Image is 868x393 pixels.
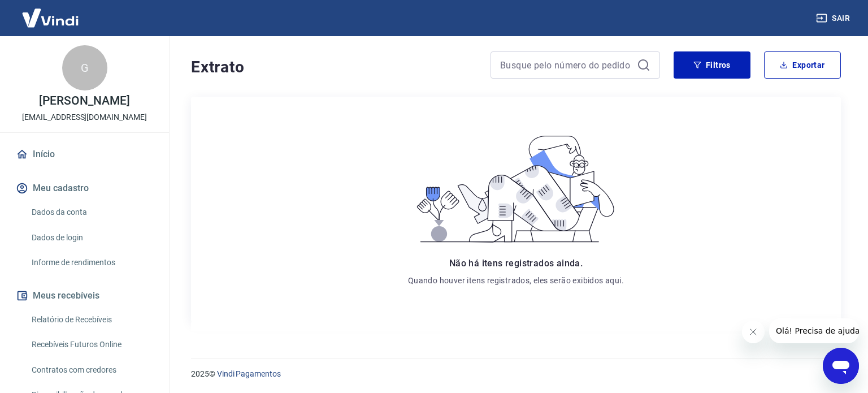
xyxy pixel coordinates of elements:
a: Vindi Pagamentos [217,369,281,378]
span: Olá! Precisa de ajuda? [7,8,95,17]
a: Informe de rendimentos [27,251,155,274]
button: Exportar [764,51,841,79]
button: Meus recebíveis [14,283,155,308]
a: Dados da conta [27,201,155,224]
p: [PERSON_NAME] [39,95,129,107]
a: Recebíveis Futuros Online [27,333,155,356]
h4: Extrato [191,56,477,79]
p: Quando houver itens registrados, eles serão exibidos aqui. [408,275,624,286]
iframe: Fechar mensagem [742,321,765,343]
button: Sair [814,8,854,29]
span: Não há itens registrados ainda. [449,258,583,269]
a: Relatório de Recebíveis [27,308,155,331]
div: G [62,45,107,90]
p: [EMAIL_ADDRESS][DOMAIN_NAME] [22,111,147,123]
button: Filtros [674,51,750,79]
a: Dados de login [27,226,155,249]
a: Início [14,142,155,167]
button: Meu cadastro [14,176,155,201]
img: Vindi [14,1,87,35]
a: Contratos com credores [27,359,155,382]
iframe: Botão para abrir a janela de mensagens [823,348,859,384]
iframe: Mensagem da empresa [769,318,859,343]
p: 2025 © [191,368,841,380]
input: Busque pelo número do pedido [500,57,632,74]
